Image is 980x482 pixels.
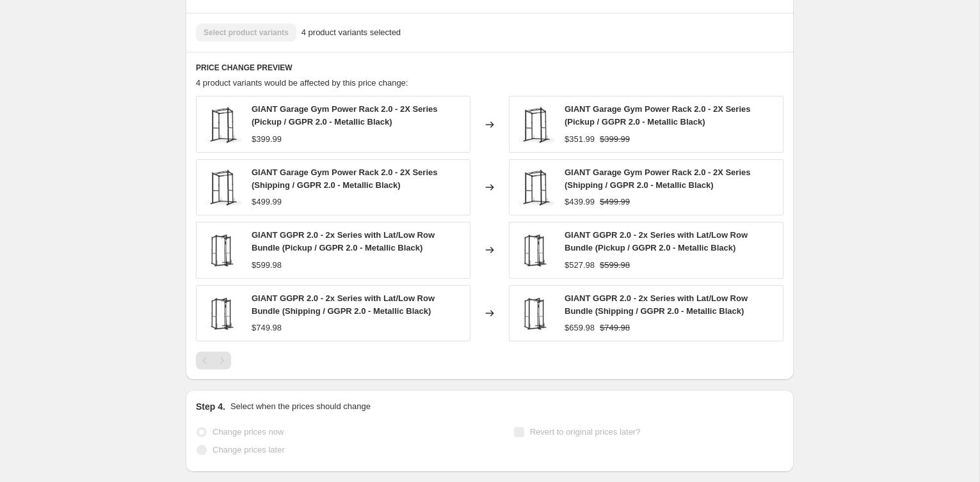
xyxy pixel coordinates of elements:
[196,400,225,413] h2: Step 4.
[301,26,401,39] span: 4 product variants selected
[203,168,241,206] img: 123-2_dba76707-f9f5-4e01-bfe0-064864c6c194_80x.jpg
[565,230,748,253] span: GIANT GGPR 2.0 - 2x Series with Lat/Low Row Bundle (Pickup / GGPR 2.0 - Metallic Black)
[252,230,435,253] span: GIANT GGPR 2.0 - 2x Series with Lat/Low Row Bundle (Pickup / GGPR 2.0 - Metallic Black)
[196,78,408,88] span: 4 product variants would be affected by this price change:
[600,133,630,146] strike: $399.99
[600,196,630,208] strike: $499.99
[196,352,231,369] nav: Pagination
[196,63,783,73] h6: PRICE CHANGE PREVIEW
[565,196,595,208] div: $439.99
[565,104,750,127] span: GIANT Garage Gym Power Rack 2.0 - 2X Series (Pickup / GGPR 2.0 - Metallic Black)
[252,167,437,190] span: GIANT Garage Gym Power Rack 2.0 - 2X Series (Shipping / GGPR 2.0 - Metallic Black)
[203,105,241,144] img: 123-2_dba76707-f9f5-4e01-bfe0-064864c6c194_80x.jpg
[516,294,554,332] img: BlackMinimalistHotdogEst2022OnLogoTemplates_38_b6308b37-bd28-4abe-bf7d-ff75cfbea550_80x.png
[252,293,435,316] span: GIANT GGPR 2.0 - 2x Series with Lat/Low Row Bundle (Shipping / GGPR 2.0 - Metallic Black)
[252,259,282,272] div: $599.98
[203,231,241,269] img: BlackMinimalistHotdogEst2022OnLogoTemplates_38_b6308b37-bd28-4abe-bf7d-ff75cfbea550_80x.png
[516,231,554,269] img: BlackMinimalistHotdogEst2022OnLogoTemplates_38_b6308b37-bd28-4abe-bf7d-ff75cfbea550_80x.png
[252,133,282,146] div: $399.99
[565,322,595,334] div: $659.98
[565,259,595,272] div: $527.98
[600,322,630,334] strike: $749.98
[252,196,282,208] div: $499.99
[203,294,241,332] img: BlackMinimalistHotdogEst2022OnLogoTemplates_38_b6308b37-bd28-4abe-bf7d-ff75cfbea550_80x.png
[230,400,371,413] p: Select when the prices should change
[530,427,641,437] span: Revert to original prices later?
[252,104,437,127] span: GIANT Garage Gym Power Rack 2.0 - 2X Series (Pickup / GGPR 2.0 - Metallic Black)
[600,259,630,272] strike: $599.98
[565,167,750,190] span: GIANT Garage Gym Power Rack 2.0 - 2X Series (Shipping / GGPR 2.0 - Metallic Black)
[213,445,285,455] span: Change prices later
[516,168,554,206] img: 123-2_dba76707-f9f5-4e01-bfe0-064864c6c194_80x.jpg
[565,133,595,146] div: $351.99
[213,427,284,437] span: Change prices now
[565,293,748,316] span: GIANT GGPR 2.0 - 2x Series with Lat/Low Row Bundle (Shipping / GGPR 2.0 - Metallic Black)
[516,105,554,144] img: 123-2_dba76707-f9f5-4e01-bfe0-064864c6c194_80x.jpg
[252,322,282,334] div: $749.98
